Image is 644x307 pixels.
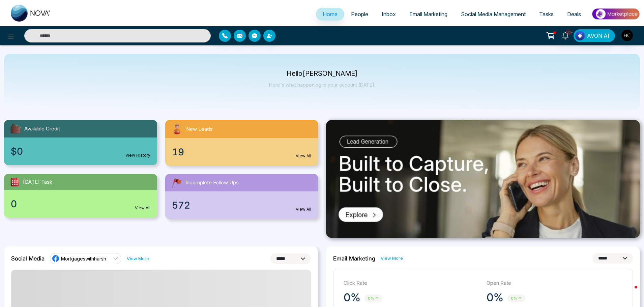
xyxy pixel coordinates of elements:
a: Incomplete Follow Ups572View All [161,174,322,219]
button: AVON AI [574,29,615,42]
img: Lead Flow [575,31,585,40]
p: 0% [344,291,360,304]
a: View History [125,152,150,158]
a: People [344,8,375,21]
span: Social Media Management [461,11,526,18]
span: 0% [364,295,382,302]
a: 10+ [557,29,574,41]
img: followUps.svg [171,177,183,189]
span: 19 [172,145,184,159]
a: Home [316,8,344,21]
span: Available Credit [24,125,60,133]
span: $0 [11,144,23,158]
a: Email Marketing [403,8,454,21]
span: AVON AI [587,32,609,40]
img: newLeads.svg [171,123,183,135]
span: 0% [507,295,525,302]
span: Tasks [539,11,554,18]
span: New Leads [186,125,213,133]
a: View More [381,255,403,262]
img: . [326,120,640,238]
span: Inbox [382,11,396,18]
span: 10+ [565,29,572,35]
p: Open Rate [487,279,623,287]
span: Home [323,11,338,18]
span: Mortgageswithharsh [61,255,106,262]
h2: Email Marketing [333,255,375,262]
h2: Social Media [11,255,45,262]
span: [DATE] Task [23,178,52,186]
a: View All [296,206,311,212]
iframe: Intercom live chat [621,284,637,300]
img: Nova CRM Logo [11,5,51,22]
p: Hello [PERSON_NAME] [269,71,375,76]
img: todayTask.svg [9,177,20,187]
span: Email Marketing [409,11,447,18]
a: Tasks [532,8,560,21]
span: Incomplete Follow Ups [185,179,239,187]
a: View All [135,205,150,211]
span: People [351,11,368,18]
p: 0% [487,291,503,304]
span: 572 [172,198,190,212]
img: availableCredit.svg [9,123,22,135]
a: Inbox [375,8,403,21]
a: Social Media Management [454,8,532,21]
span: 0 [11,197,17,211]
img: Market-place.gif [591,6,640,22]
a: Deals [560,8,588,21]
p: Here's what happening in your account [DATE]. [269,82,375,88]
p: Click Rate [344,279,480,287]
a: View More [127,255,149,262]
a: New Leads19View All [161,120,322,166]
a: View All [296,153,311,159]
img: User Avatar [621,30,633,41]
span: Deals [567,11,581,18]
